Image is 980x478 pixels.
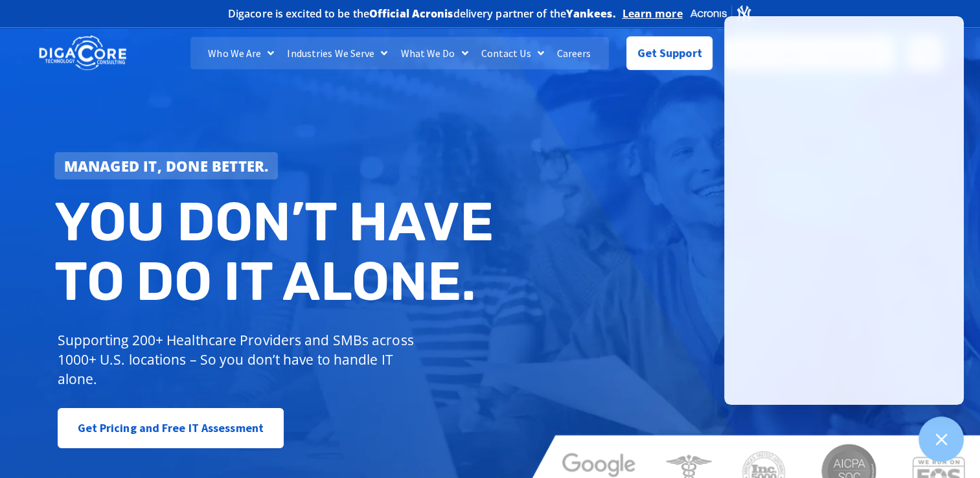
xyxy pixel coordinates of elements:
[724,16,964,405] iframe: Chatgenie Messenger
[39,34,126,73] img: DigaCore Technology Consulting
[54,152,279,179] a: Managed IT, done better.
[566,6,616,21] b: Yankees.
[689,4,753,23] img: Acronis
[394,37,474,69] a: What We Do
[637,40,702,66] span: Get Support
[475,37,551,69] a: Contact Us
[58,408,284,448] a: Get Pricing and Free IT Assessment
[64,156,269,176] strong: Managed IT, done better.
[280,37,394,69] a: Industries We Serve
[201,37,280,69] a: Who We Are
[626,36,712,70] a: Get Support
[58,330,420,389] p: Supporting 200+ Healthcare Providers and SMBs across 1000+ U.S. locations – So you don’t have to ...
[54,192,500,311] h2: You don’t have to do IT alone.
[78,415,264,441] span: Get Pricing and Free IT Assessment
[369,6,453,21] b: Official Acronis
[190,37,610,69] nav: Menu
[228,8,616,19] h2: Digacore is excited to be the delivery partner of the
[551,37,598,69] a: Careers
[622,7,683,20] a: Learn more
